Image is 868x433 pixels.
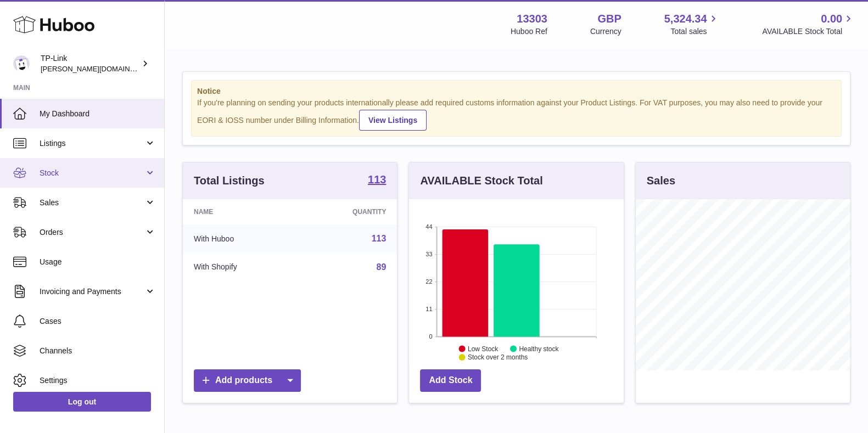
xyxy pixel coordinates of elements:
span: Total sales [670,26,719,37]
span: Invoicing and Payments [40,286,144,297]
a: 113 [372,234,387,243]
td: With Shopify [183,253,298,282]
h3: Total Listings [194,173,265,188]
strong: Notice [197,86,836,97]
h3: AVAILABLE Stock Total [420,173,542,188]
div: Currency [590,26,621,37]
span: [PERSON_NAME][DOMAIN_NAME][EMAIL_ADDRESS][DOMAIN_NAME] [41,64,277,73]
span: 0.00 [821,12,842,26]
div: If you're planning on sending your products internationally please add required customs informati... [197,98,836,131]
text: 33 [426,251,433,257]
a: View Listings [359,110,427,131]
span: Listings [40,138,144,149]
text: 44 [426,223,433,230]
text: Stock over 2 months [468,353,528,361]
text: 0 [429,333,433,340]
a: 5,324.34 Total sales [664,12,720,37]
img: susie.li@tp-link.com [13,55,30,72]
text: Healthy stock [519,345,559,352]
a: 89 [377,262,387,272]
text: 11 [426,306,433,312]
th: Name [183,199,298,224]
strong: 113 [368,174,386,185]
span: AVAILABLE Stock Total [762,26,855,37]
a: 0.00 AVAILABLE Stock Total [762,12,855,37]
a: 113 [368,174,386,187]
a: Add Stock [420,369,481,392]
div: Huboo Ref [511,26,547,37]
div: TP-Link [41,53,139,74]
strong: 13303 [517,12,547,26]
h3: Sales [647,173,675,188]
strong: GBP [597,12,621,26]
td: With Huboo [183,224,298,253]
span: Sales [40,198,144,208]
th: Quantity [298,199,397,224]
span: Stock [40,168,144,178]
a: Log out [13,392,151,412]
span: Cases [40,316,156,327]
span: Orders [40,227,144,238]
span: Settings [40,375,156,386]
span: Usage [40,257,156,267]
text: 22 [426,278,433,285]
text: Low Stock [468,345,499,352]
span: My Dashboard [40,109,156,119]
a: Add products [194,369,301,392]
span: 5,324.34 [664,12,707,26]
span: Channels [40,346,156,356]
